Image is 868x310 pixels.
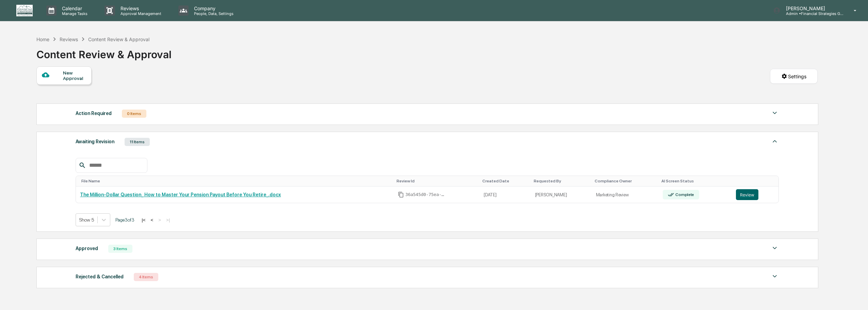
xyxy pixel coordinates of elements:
img: caret [771,109,779,117]
div: 3 Items [108,245,132,253]
div: 0 Items [122,110,146,118]
div: Reviews [60,36,78,42]
div: 11 Items [125,138,150,146]
img: caret [771,244,779,252]
div: Awaiting Revision [76,137,114,146]
button: Review [736,189,758,200]
span: 36a545d0-75ea-48b5-abd2-3511da92e134 [405,192,446,197]
div: Home [36,36,49,42]
div: New Approval [63,70,86,81]
p: Approval Management [115,11,165,16]
div: Toggle SortBy [595,179,656,183]
p: Manage Tasks [57,11,91,16]
img: logo [16,5,33,16]
td: [PERSON_NAME] [531,186,592,203]
iframe: Open customer support [846,288,865,306]
td: [DATE] [480,186,531,203]
img: caret [771,272,779,280]
div: Toggle SortBy [482,179,528,183]
a: The Million-Dollar Question_ How to Master Your Pension Payout Before You Retire_.docx [80,192,281,197]
p: Reviews [115,5,165,11]
button: >| [164,217,172,223]
p: Admin • Financial Strategies Group (FSG) [781,11,844,16]
span: Copy Id [398,192,404,198]
div: Toggle SortBy [397,179,477,183]
p: Company [189,5,237,11]
button: < [149,217,156,223]
div: Approved [76,244,98,253]
div: Toggle SortBy [737,179,776,183]
img: caret [771,137,779,145]
div: Toggle SortBy [661,179,729,183]
div: Toggle SortBy [534,179,589,183]
a: Review [736,189,774,200]
div: Toggle SortBy [81,179,391,183]
button: Settings [770,69,818,84]
div: 4 Items [134,273,158,281]
p: [PERSON_NAME] [781,5,844,11]
span: Page 3 of 3 [115,217,134,223]
td: Marketing Review [592,186,659,203]
div: Rejected & Cancelled [76,272,124,281]
div: Action Required [76,109,112,118]
button: |< [140,217,147,223]
p: People, Data, Settings [189,11,237,16]
div: Content Review & Approval [36,43,172,61]
button: > [156,217,163,223]
p: Calendar [57,5,91,11]
div: Content Review & Approval [88,36,149,42]
div: Complete [674,192,694,197]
